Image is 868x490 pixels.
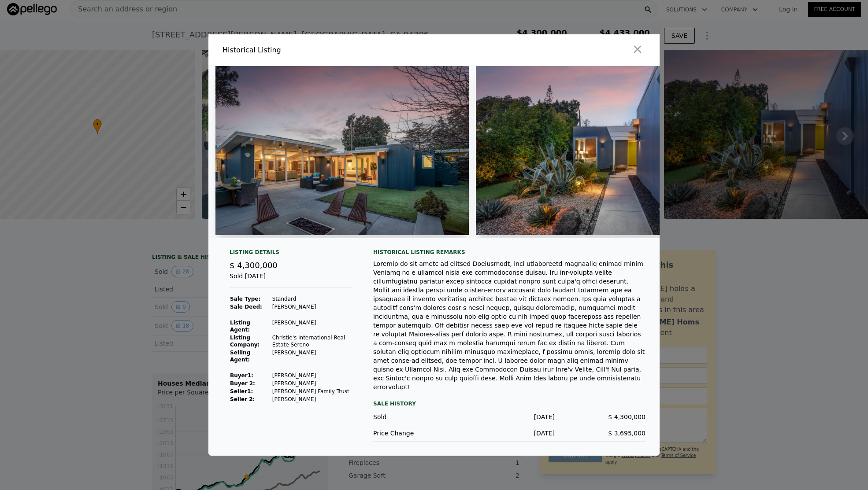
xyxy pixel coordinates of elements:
div: [DATE] [464,429,555,438]
img: Property Img [476,66,729,235]
strong: Seller 1 : [230,388,253,394]
span: $ 3,695,000 [608,430,645,437]
img: Property Img [215,66,469,235]
strong: Buyer 2: [230,380,255,387]
strong: Seller 2: [230,396,255,402]
td: [PERSON_NAME] [272,319,352,334]
td: [PERSON_NAME] [272,379,352,387]
td: Christie's International Real Estate Sereno [272,334,352,349]
div: Sold [DATE] [230,272,352,288]
strong: Selling Agent: [230,350,250,363]
div: Listing Details [230,249,352,259]
td: [PERSON_NAME] [272,303,352,311]
div: Historical Listing remarks [373,249,645,256]
span: $ 4,300,000 [608,413,645,420]
div: Historical Listing [223,45,430,55]
div: Price Change [373,429,464,438]
span: $ 4,300,000 [230,261,278,270]
strong: Sale Type: [230,296,260,302]
td: Standard [272,295,352,303]
td: [PERSON_NAME] [272,349,352,364]
td: [PERSON_NAME] [272,395,352,403]
strong: Sale Deed: [230,304,262,310]
div: Sale History [373,398,645,409]
strong: Buyer 1 : [230,372,253,379]
td: [PERSON_NAME] [272,372,352,379]
strong: Listing Company: [230,335,260,348]
strong: Listing Agent: [230,320,250,333]
td: [PERSON_NAME] Family Trust [272,387,352,395]
div: Sold [373,413,464,421]
div: [DATE] [464,413,555,421]
div: Loremip do sit ametc ad elitsed Doeiusmodt, inci utlaboreetd magnaaliq enimad minim Veniamq no e ... [373,259,645,391]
